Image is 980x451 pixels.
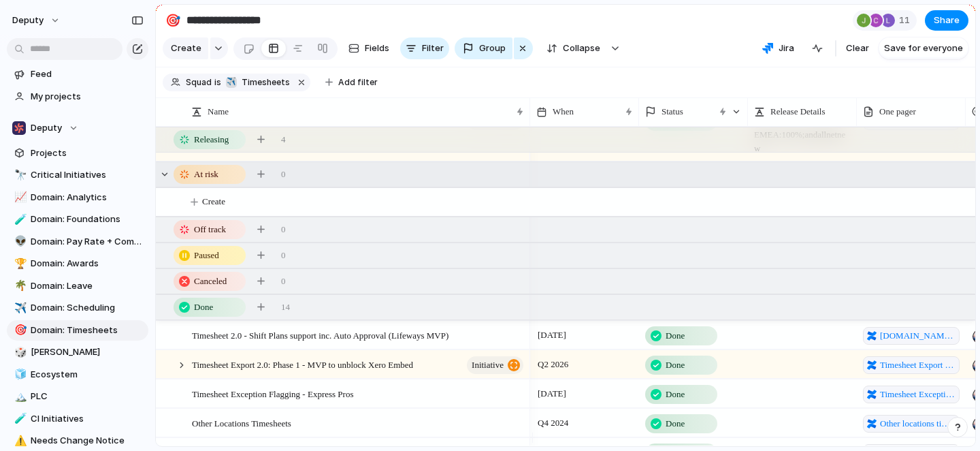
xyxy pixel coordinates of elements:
[14,278,24,294] div: 🌴
[281,223,286,236] span: 0
[880,329,955,343] span: [DOMAIN_NAME][URL][PERSON_NAME]
[863,415,960,433] a: Other locations timesheets
[12,191,26,204] button: 📈
[6,10,67,31] button: deputy
[281,300,290,314] span: 14
[14,234,24,249] div: 👽
[666,329,685,343] span: Done
[14,256,24,272] div: 🏆
[12,324,26,337] button: 🎯
[338,76,378,89] span: Add filter
[31,67,144,81] span: Feed
[7,253,148,274] a: 🏆Domain: Awards
[7,409,148,429] a: 🧪CI Initiatives
[846,42,869,55] span: Clear
[840,37,875,59] button: Clear
[192,356,413,372] span: Timesheet Export 2.0: Phase 1 - MVP to unblock Xero Embed
[899,14,914,27] span: 11
[242,76,290,89] span: Timesheets
[12,390,26,403] button: 🏔️
[14,433,24,449] div: ⚠️
[7,165,148,185] a: 🔭Critical Initiatives
[14,411,24,426] div: 🧪
[163,37,208,59] button: Create
[934,14,960,27] span: Share
[7,118,148,138] button: Deputy
[7,232,148,252] a: 👽Domain: Pay Rate + Compliance
[31,412,144,426] span: CI Initiatives
[226,77,237,88] div: ✈️
[194,249,219,262] span: Paused
[165,11,180,29] div: 🎯
[214,76,221,89] span: is
[223,75,293,90] button: ✈️Timesheets
[31,324,144,337] span: Domain: Timesheets
[879,105,916,119] span: One pager
[7,386,148,407] div: 🏔️PLC
[863,327,960,345] a: [DOMAIN_NAME][URL][PERSON_NAME]
[12,301,26,315] button: ✈️
[194,133,229,146] span: Releasing
[880,358,955,372] span: Timesheet Export 2.0
[7,298,148,318] div: ✈️Domain: Scheduling
[192,327,448,343] span: Timesheet 2.0 - Shift Plans support inc. Auto Approval (Lifeways MVP)
[12,368,26,382] button: 🧊
[192,415,291,431] span: Other Locations Timesheets
[863,356,960,374] a: Timesheet Export 2.0
[343,37,395,59] button: Fields
[31,434,144,448] span: Needs Change Notice
[186,76,212,89] span: Squad
[12,213,26,226] button: 🧪
[7,364,148,385] a: 🧊Ecosystem
[281,133,286,146] span: 4
[880,388,955,401] span: Timesheet Exception Flagging - Express Pros
[661,105,683,119] span: Status
[14,300,24,316] div: ✈️
[7,187,148,208] a: 📈Domain: Analytics
[14,212,24,228] div: 🧪
[14,345,24,360] div: 🎲
[12,345,26,359] button: 🎲
[7,209,148,230] a: 🧪Domain: Foundations
[31,168,144,182] span: Critical Initiatives
[666,417,685,431] span: Done
[281,275,286,288] span: 0
[31,368,144,382] span: Ecosystem
[31,390,144,403] span: PLC
[666,358,685,372] span: Done
[194,300,213,314] span: Done
[14,389,24,405] div: 🏔️
[7,276,148,296] a: 🌴Domain: Leave
[31,90,144,104] span: My projects
[12,412,26,426] button: 🧪
[879,37,968,59] button: Save for everyone
[925,10,968,31] button: Share
[192,386,353,401] span: Timesheet Exception Flagging - Express Pros
[317,73,386,92] button: Add filter
[884,42,963,55] span: Save for everyone
[880,417,955,431] span: Other locations timesheets
[757,38,800,59] button: Jira
[171,42,201,55] span: Create
[14,189,24,205] div: 📈
[863,386,960,403] a: Timesheet Exception Flagging - Express Pros
[31,121,62,135] span: Deputy
[12,257,26,270] button: 🏆
[31,257,144,270] span: Domain: Awards
[202,195,225,208] span: Create
[7,431,148,451] a: ⚠️Needs Change Notice
[7,320,148,341] div: 🎯Domain: Timesheets
[7,342,148,362] a: 🎲[PERSON_NAME]
[31,345,144,359] span: [PERSON_NAME]
[14,322,24,338] div: 🎯
[212,75,224,90] button: is
[7,64,148,84] a: Feed
[194,275,227,288] span: Canceled
[31,146,144,160] span: Projects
